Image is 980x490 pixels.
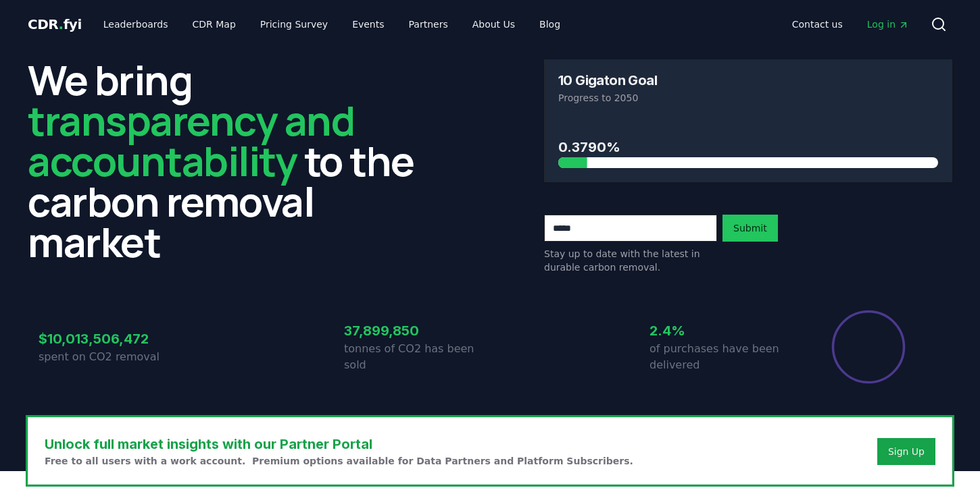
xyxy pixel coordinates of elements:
h3: 37,899,850 [344,321,490,341]
span: transparency and accountability [28,92,354,188]
h3: 10 Gigaton Goal [558,74,657,87]
button: Sign Up [877,438,935,465]
h3: 2.4% [650,321,795,341]
p: spent on CO2 removal [39,349,185,365]
a: Contact us [781,12,854,36]
p: of purchases have been delivered [650,341,795,373]
h3: 0.3790% [558,137,938,157]
p: tonnes of CO2 has been sold [344,341,490,373]
h2: We bring to the carbon removal market [28,59,436,262]
nav: Main [93,12,571,36]
a: CDR Map [182,12,247,36]
span: Log in [867,18,909,31]
nav: Main [781,12,920,36]
span: CDR fyi [28,16,82,32]
div: Percentage of sales delivered [831,309,906,385]
a: Partners [398,12,459,36]
a: Sign Up [888,445,925,458]
span: . [59,16,64,32]
h3: Unlock full market insights with our Partner Portal [45,434,633,454]
p: Free to all users with a work account. Premium options available for Data Partners and Platform S... [45,454,633,468]
p: Stay up to date with the latest in durable carbon removal. [544,247,717,274]
p: Progress to 2050 [558,91,938,105]
a: Pricing Survey [249,12,339,36]
a: About Us [462,12,526,36]
a: Log in [856,12,920,36]
a: CDR.fyi [28,15,82,34]
button: Submit [722,215,778,242]
a: Events [341,12,395,36]
a: Blog [529,12,571,36]
a: Leaderboards [93,12,179,36]
h3: $10,013,506,472 [39,329,185,349]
